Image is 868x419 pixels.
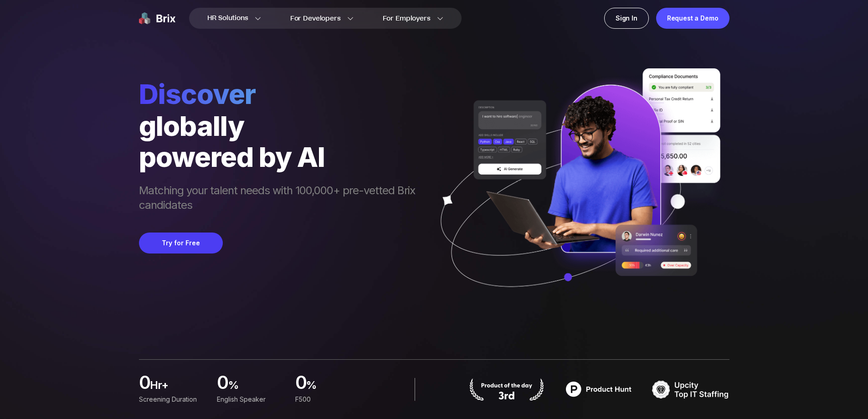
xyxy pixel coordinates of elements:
span: HR Solutions [207,11,248,26]
a: Request a Demo [656,8,729,29]
span: 0 [295,374,306,393]
div: powered by AI [139,141,424,172]
span: Discover [139,78,424,110]
a: Sign In [604,8,649,29]
span: % [306,378,362,396]
span: Matching your talent needs with 100,000+ pre-vetted Brix candidates [139,183,424,214]
div: globally [139,110,424,141]
img: product hunt badge [468,378,545,401]
img: ai generate [424,68,729,314]
button: Try for Free [139,233,223,253]
div: F500 [295,394,362,404]
span: 0 [217,374,228,393]
div: English Speaker [217,394,284,404]
span: 0 [139,374,150,393]
span: For Developers [290,14,341,23]
div: Screening duration [139,394,206,404]
span: % [228,378,284,396]
span: hr+ [150,378,206,396]
span: For Employers [383,14,431,23]
img: product hunt badge [560,378,637,401]
img: TOP IT STAFFING [652,378,729,401]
